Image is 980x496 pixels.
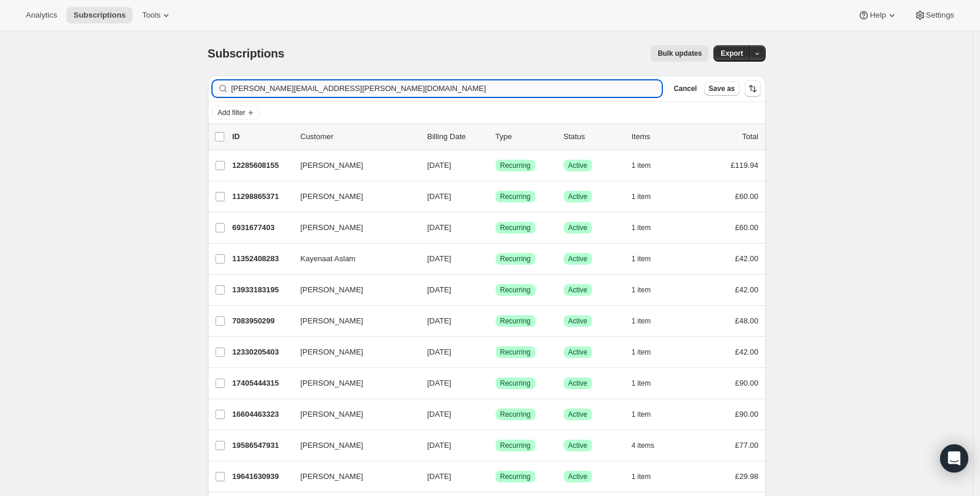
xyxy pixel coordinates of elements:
button: Kayenaat Aslam [294,249,411,268]
span: Settings [926,11,954,20]
span: [DATE] [427,285,452,294]
p: 7083950299 [233,315,291,327]
span: [DATE] [427,161,452,170]
span: Active [568,316,588,326]
span: £77.00 [735,441,759,450]
button: Analytics [19,7,64,23]
p: 12330205403 [233,346,291,358]
button: Add filter [213,106,260,120]
span: Bulk updates [658,49,702,58]
div: 6931677403[PERSON_NAME][DATE]SuccessRecurringSuccessActive1 item£60.00 [233,220,759,236]
button: Sort the results [745,80,761,97]
div: Items [632,131,691,143]
span: [DATE] [427,316,452,325]
span: [DATE] [427,410,452,419]
div: 7083950299[PERSON_NAME][DATE]SuccessRecurringSuccessActive1 item£48.00 [233,313,759,329]
span: Subscriptions [208,47,285,60]
span: 1 item [632,472,651,481]
div: 19641630939[PERSON_NAME][DATE]SuccessRecurringSuccessActive1 item£29.98 [233,468,759,485]
span: [PERSON_NAME] [301,471,363,482]
button: [PERSON_NAME] [294,281,411,299]
button: 1 item [632,468,664,485]
span: Save as [709,84,735,93]
span: 4 items [632,441,655,450]
button: 1 item [632,220,664,236]
span: 1 item [632,161,651,170]
span: Active [568,192,588,201]
span: Recurring [500,379,531,388]
span: Active [568,441,588,450]
div: 19586547931[PERSON_NAME][DATE]SuccessRecurringSuccessActive4 items£77.00 [233,437,759,454]
button: [PERSON_NAME] [294,187,411,206]
span: Active [568,379,588,388]
span: £42.00 [735,254,759,263]
span: Recurring [500,316,531,326]
p: 17405444315 [233,377,291,389]
button: 1 item [632,375,664,392]
div: 11298865371[PERSON_NAME][DATE]SuccessRecurringSuccessActive1 item£60.00 [233,188,759,205]
span: Recurring [500,161,531,170]
button: [PERSON_NAME] [294,218,411,237]
button: 1 item [632,251,664,267]
input: Filter subscribers [231,80,662,97]
span: Recurring [500,472,531,481]
button: [PERSON_NAME] [294,312,411,330]
span: [PERSON_NAME] [301,346,363,358]
span: £42.00 [735,285,759,294]
span: Active [568,410,588,419]
span: [PERSON_NAME] [301,377,363,389]
span: £119.94 [731,161,759,170]
button: Save as [704,82,740,96]
span: Tools [142,11,160,20]
span: Cancel [673,84,696,93]
p: Status [564,131,622,143]
span: [DATE] [427,254,452,263]
button: [PERSON_NAME] [294,436,411,455]
button: Tools [135,7,179,23]
p: 19641630939 [233,471,291,482]
p: 11298865371 [233,191,291,203]
button: 1 item [632,282,664,298]
div: 16604463323[PERSON_NAME][DATE]SuccessRecurringSuccessActive1 item£90.00 [233,406,759,423]
span: Subscriptions [73,11,126,20]
span: £48.00 [735,316,759,325]
span: Active [568,472,588,481]
button: Subscriptions [66,7,133,23]
span: Analytics [26,11,57,20]
span: Recurring [500,285,531,295]
span: 1 item [632,254,651,264]
span: [PERSON_NAME] [301,440,363,451]
span: [PERSON_NAME] [301,315,363,327]
div: 13933183195[PERSON_NAME][DATE]SuccessRecurringSuccessActive1 item£42.00 [233,282,759,298]
span: [DATE] [427,192,452,201]
span: Kayenaat Aslam [301,253,356,265]
span: Recurring [500,347,531,357]
span: [PERSON_NAME] [301,191,363,203]
span: Recurring [500,441,531,450]
p: ID [233,131,291,143]
button: 1 item [632,188,664,205]
span: 1 item [632,410,651,419]
span: Active [568,285,588,295]
span: Help [870,11,885,20]
span: Recurring [500,192,531,201]
span: [PERSON_NAME] [301,409,363,420]
button: 1 item [632,344,664,360]
span: £60.00 [735,223,759,232]
p: 12285608155 [233,160,291,171]
span: 1 item [632,192,651,201]
span: Active [568,161,588,170]
span: [DATE] [427,472,452,481]
p: Total [742,131,758,143]
span: Add filter [218,108,245,117]
div: Type [496,131,554,143]
div: 12330205403[PERSON_NAME][DATE]SuccessRecurringSuccessActive1 item£42.00 [233,344,759,360]
span: Active [568,254,588,264]
span: 1 item [632,347,651,357]
p: 19586547931 [233,440,291,451]
span: [DATE] [427,347,452,356]
button: [PERSON_NAME] [294,374,411,393]
span: Active [568,223,588,232]
span: Export [720,49,743,58]
span: Recurring [500,223,531,232]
